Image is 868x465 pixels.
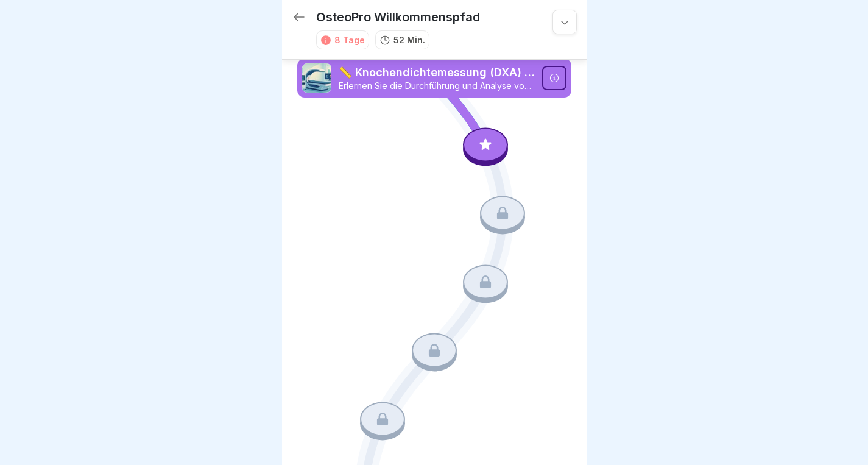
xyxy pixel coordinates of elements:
p: 📏 Knochendichtemessung (DXA) Hologic [339,65,535,80]
div: 8 Tage [334,34,365,46]
p: Erlernen Sie die Durchführung und Analyse von Knochendichtemessungen mit dem DXA-Gerät von Hologi... [339,80,535,91]
p: 52 Min. [393,34,425,46]
p: OsteoPro Willkommenspfad [316,10,480,24]
img: ffvxotsu6vbvbwyqo8r42yc3.png [302,63,331,93]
